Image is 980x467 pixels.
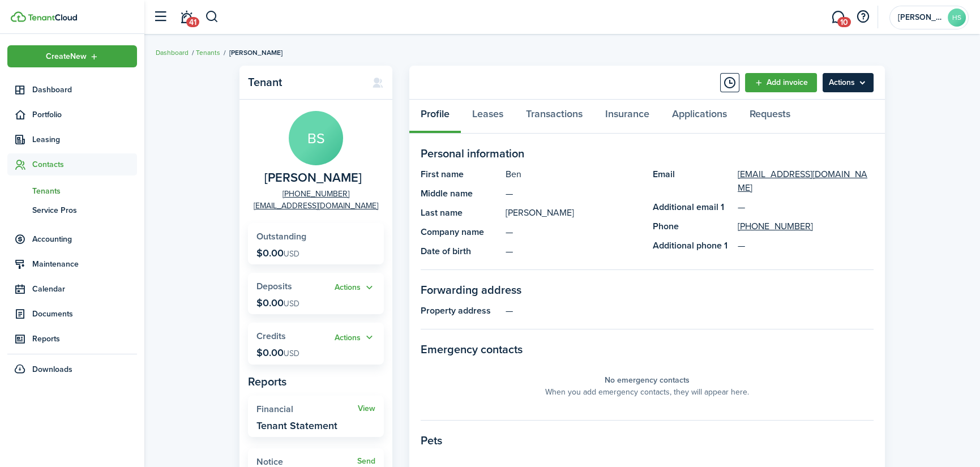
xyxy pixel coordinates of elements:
[264,171,362,185] span: Ben Snyder
[32,233,137,245] span: Accounting
[661,100,738,134] a: Applications
[335,331,375,344] button: Open menu
[284,248,299,260] span: USD
[461,100,515,134] a: Leases
[256,347,299,358] p: $0.00
[283,188,349,200] a: [PHONE_NUMBER]
[421,145,874,162] panel-main-section-title: Personal information
[605,374,690,386] panel-main-placeholder-title: No emergency contacts
[594,100,661,134] a: Insurance
[506,206,641,220] panel-main-description: [PERSON_NAME]
[284,298,299,310] span: USD
[156,48,189,58] a: Dashboard
[506,304,874,318] panel-main-description: —
[827,3,849,32] a: Messaging
[7,200,137,220] a: Service Pros
[653,168,732,195] panel-main-title: Email
[506,187,641,200] panel-main-description: —
[32,204,137,216] span: Service Pros
[32,258,137,270] span: Maintenance
[256,297,299,309] p: $0.00
[421,168,500,181] panel-main-title: First name
[421,341,874,358] panel-main-section-title: Emergency contacts
[256,329,286,342] span: Credits
[7,45,137,67] button: Open menu
[256,457,357,467] widget-stats-title: Notice
[421,304,500,318] panel-main-title: Property address
[256,404,358,414] widget-stats-title: Financial
[32,363,72,375] span: Downloads
[256,230,306,243] span: Outstanding
[256,247,299,259] p: $0.00
[515,100,594,134] a: Transactions
[720,73,739,92] button: Timeline
[738,220,813,233] a: [PHONE_NUMBER]
[256,280,292,293] span: Deposits
[421,225,500,239] panel-main-title: Company name
[335,331,375,344] button: Actions
[948,8,966,27] avatar-text: HS
[421,187,500,200] panel-main-title: Middle name
[196,48,220,58] a: Tenants
[506,225,641,239] panel-main-description: —
[46,53,87,61] span: Create New
[32,333,137,345] span: Reports
[506,168,641,181] panel-main-description: Ben
[823,73,874,92] button: Open menu
[186,17,199,27] span: 41
[421,245,500,258] panel-main-title: Date of birth
[32,158,137,170] span: Contacts
[28,14,77,21] img: TenantCloud
[837,17,851,27] span: 10
[335,281,375,294] button: Actions
[421,206,500,220] panel-main-title: Last name
[248,76,361,89] panel-main-title: Tenant
[421,432,874,449] panel-main-section-title: Pets
[421,281,874,298] panel-main-section-title: Forwarding address
[7,181,137,200] a: Tenants
[32,308,137,320] span: Documents
[205,7,219,27] button: Search
[7,328,137,350] a: Reports
[745,73,817,92] a: Add invoice
[545,386,749,398] panel-main-placeholder-description: When you add emergency contacts, they will appear here.
[358,404,375,413] a: View
[7,79,137,101] a: Dashboard
[823,73,874,92] menu-btn: Actions
[506,245,641,258] panel-main-description: —
[335,281,375,294] button: Open menu
[853,7,872,27] button: Open resource center
[653,200,732,214] panel-main-title: Additional email 1
[11,11,26,22] img: TenantCloud
[149,6,171,28] button: Open sidebar
[653,239,732,252] panel-main-title: Additional phone 1
[176,3,197,32] a: Notifications
[738,100,802,134] a: Requests
[256,420,337,431] widget-stats-description: Tenant Statement
[32,134,137,145] span: Leasing
[248,373,384,390] panel-main-subtitle: Reports
[357,457,375,466] a: Send
[289,111,343,165] avatar-text: BS
[32,109,137,121] span: Portfolio
[284,348,299,359] span: USD
[32,185,137,197] span: Tenants
[738,168,874,195] a: [EMAIL_ADDRESS][DOMAIN_NAME]
[32,84,137,96] span: Dashboard
[898,14,943,22] span: Heinen Storage
[254,200,378,212] a: [EMAIL_ADDRESS][DOMAIN_NAME]
[32,283,137,295] span: Calendar
[653,220,732,233] panel-main-title: Phone
[229,48,283,58] span: [PERSON_NAME]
